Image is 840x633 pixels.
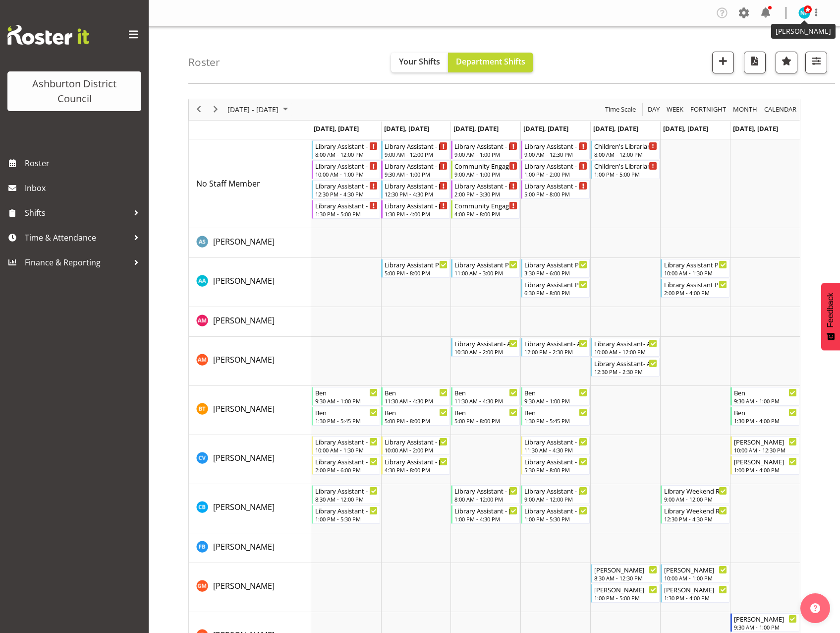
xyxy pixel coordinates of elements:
[810,603,820,613] img: help-xxl-2.png
[7,25,89,45] img: Rosterit website logo
[25,230,129,245] span: Time & Attendance
[712,52,734,73] button: Add a new shift
[25,255,129,270] span: Finance & Reporting
[744,52,766,73] button: Download a PDF of the roster according to the set date range.
[25,205,129,220] span: Shifts
[25,181,144,195] span: Inbox
[798,7,810,19] img: nicky-farrell-tully10002.jpg
[188,57,220,68] h4: Roster
[456,56,525,67] span: Department Shifts
[448,53,533,72] button: Department Shifts
[776,52,797,73] button: Highlight an important date within the roster.
[25,156,144,171] span: Roster
[391,53,448,72] button: Your Shifts
[17,76,131,106] div: Ashburton District Council
[826,293,835,327] span: Feedback
[821,283,840,350] button: Feedback - Show survey
[399,56,440,67] span: Your Shifts
[805,52,827,73] button: Filter Shifts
